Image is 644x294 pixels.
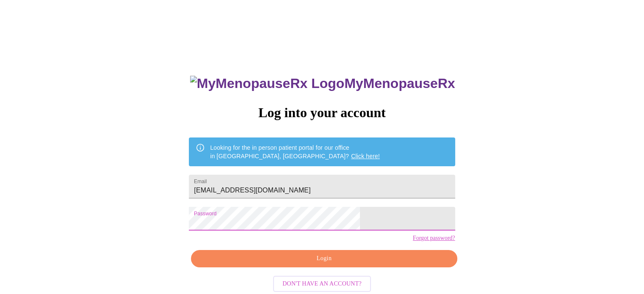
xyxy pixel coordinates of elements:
span: Login [201,253,447,264]
h3: Log into your account [189,105,455,121]
a: Don't have an account? [271,279,373,286]
img: MyMenopauseRx Logo [190,76,344,91]
div: Looking for the in person patient portal for our office in [GEOGRAPHIC_DATA], [GEOGRAPHIC_DATA]? [210,140,380,164]
span: Don't have an account? [282,279,362,289]
h3: MyMenopauseRx [190,76,455,91]
a: Forgot password? [413,235,455,242]
button: Don't have an account? [273,276,371,292]
button: Login [191,250,457,267]
a: Click here! [351,153,380,159]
